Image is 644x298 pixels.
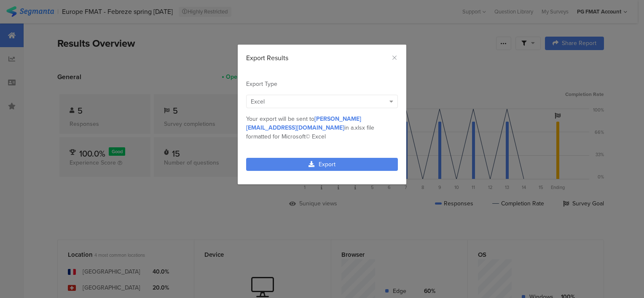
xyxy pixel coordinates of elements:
[238,45,406,184] div: dialog
[246,53,398,63] div: Export Results
[246,114,361,132] span: [PERSON_NAME][EMAIL_ADDRESS][DOMAIN_NAME]
[246,158,398,171] a: Export
[246,114,398,141] div: Your export will be sent to in a
[251,97,265,106] span: Excel
[391,53,398,63] button: Close
[246,123,374,141] span: .xlsx file formatted for Microsoft© Excel
[246,80,398,88] div: Export Type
